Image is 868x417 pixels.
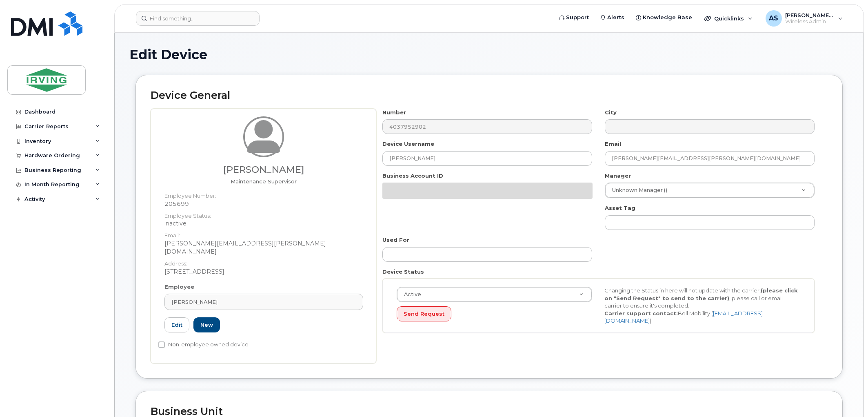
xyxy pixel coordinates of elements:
[231,178,297,185] span: Job title
[605,204,635,212] label: Asset Tag
[193,317,220,332] a: New
[164,219,363,227] dd: inactive
[164,294,363,310] a: [PERSON_NAME]
[607,187,667,194] span: Unknown Manager ()
[164,188,363,200] dt: Employee Number:
[605,183,814,198] a: Unknown Manager ()
[164,227,363,239] dt: Email:
[598,287,806,325] div: Changing the Status in here will not update with the carrier, , please call or email carrier to e...
[164,268,363,276] dd: [STREET_ADDRESS]
[605,140,621,148] label: Email
[164,208,363,220] dt: Employee Status:
[397,287,592,302] a: Active
[399,291,421,298] span: Active
[164,283,194,291] label: Employee
[164,317,189,332] a: Edit
[164,256,363,268] dt: Address:
[605,172,631,180] label: Manager
[397,306,451,321] button: Send Request
[604,310,763,324] a: [EMAIL_ADDRESS][DOMAIN_NAME]
[164,239,363,256] dd: [PERSON_NAME][EMAIL_ADDRESS][PERSON_NAME][DOMAIN_NAME]
[605,109,617,116] label: City
[158,340,249,350] label: Non-employee owned device
[129,47,849,62] h1: Edit Device
[158,341,165,348] input: Non-employee owned device
[171,298,218,306] span: [PERSON_NAME]
[382,268,424,276] label: Device Status
[164,165,363,175] h3: [PERSON_NAME]
[604,287,798,301] strong: (please click on "Send Request" to send to the carrier)
[604,310,678,317] strong: Carrier support contact:
[164,200,363,208] dd: 205699
[151,90,828,101] h2: Device General
[382,172,443,180] label: Business Account ID
[382,109,406,116] label: Number
[382,236,409,244] label: Used For
[382,140,434,148] label: Device Username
